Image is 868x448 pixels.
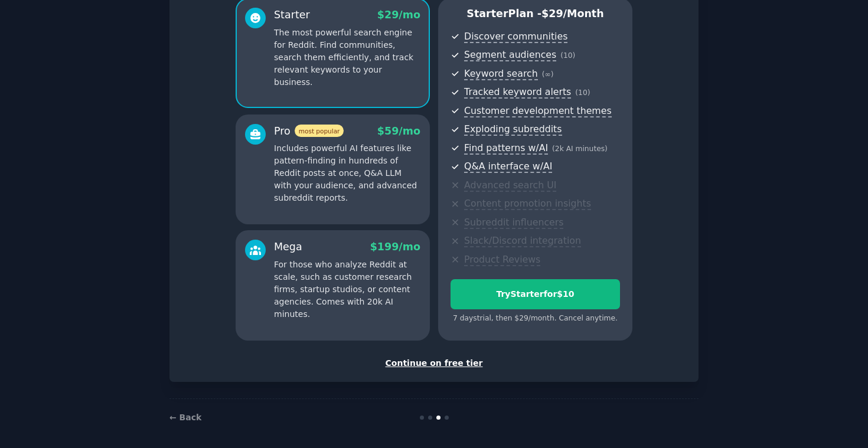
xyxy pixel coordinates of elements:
div: Mega [274,240,302,254]
span: Content promotion insights [464,198,591,210]
span: Customer development themes [464,105,612,117]
div: 7 days trial, then $ 29 /month . Cancel anytime. [451,313,620,324]
span: ( 10 ) [575,89,590,97]
span: Q&A interface w/AI [464,161,552,173]
span: Slack/Discord integration [464,235,581,247]
span: $ 199 /mo [370,241,420,253]
div: Continue on free tier [182,357,686,369]
span: $ 29 /month [541,8,604,19]
span: Exploding subreddits [464,123,562,136]
span: Segment audiences [464,49,556,61]
div: Starter [274,8,310,22]
span: Advanced search UI [464,179,556,192]
p: Starter Plan - [451,6,620,21]
p: The most powerful search engine for Reddit. Find communities, search them efficiently, and track ... [274,27,420,89]
span: Tracked keyword alerts [464,86,571,99]
p: For those who analyze Reddit at scale, such as customer research firms, startup studios, or conte... [274,259,420,321]
span: Find patterns w/AI [464,142,548,155]
span: $ 29 /mo [377,9,420,21]
span: Discover communities [464,31,567,43]
a: ← Back [169,413,201,422]
span: Subreddit influencers [464,217,563,229]
span: ( 10 ) [560,51,575,60]
span: most popular [295,125,344,137]
span: $ 59 /mo [377,125,420,137]
span: Keyword search [464,68,538,80]
p: Includes powerful AI features like pattern-finding in hundreds of Reddit posts at once, Q&A LLM w... [274,142,420,204]
div: Try Starter for $10 [451,288,619,300]
span: Product Reviews [464,254,540,266]
button: TryStarterfor$10 [451,279,620,309]
span: ( 2k AI minutes ) [552,145,608,153]
span: ( ∞ ) [542,70,554,79]
div: Pro [274,124,344,139]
